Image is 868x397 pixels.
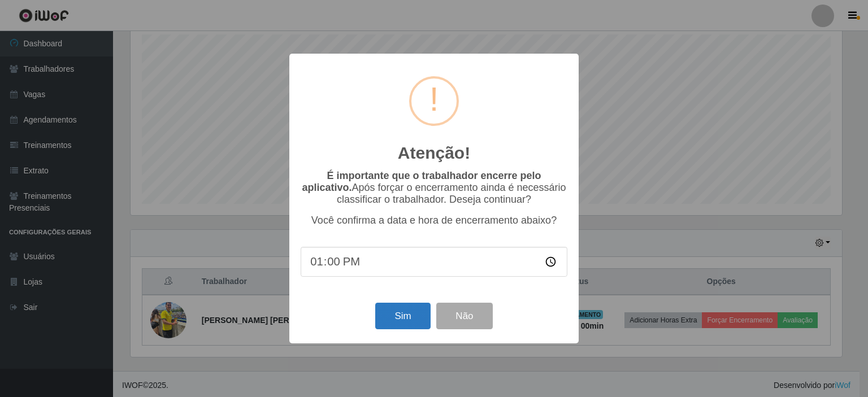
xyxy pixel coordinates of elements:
[375,303,430,329] button: Sim
[301,170,567,206] p: Após forçar o encerramento ainda é necessário classificar o trabalhador. Deseja continuar?
[398,143,470,163] h2: Atenção!
[301,215,567,226] p: Você confirma a data e hora de encerramento abaixo?
[436,303,492,329] button: Não
[302,170,541,193] b: É importante que o trabalhador encerre pelo aplicativo.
